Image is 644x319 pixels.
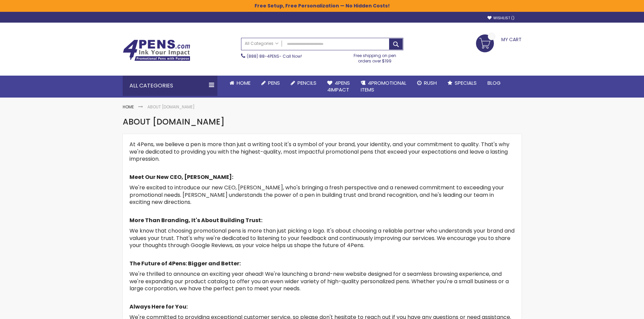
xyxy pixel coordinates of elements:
[327,79,350,93] span: 4Pens 4impact
[482,76,506,90] a: Blog
[123,39,190,61] img: 4Pens Custom Pens and Promotional Products
[147,104,195,110] strong: About [DOMAIN_NAME]
[129,303,188,311] strong: Always Here for You:
[224,76,256,90] a: Home
[412,76,442,90] a: Rush
[361,79,406,93] span: 4PROMOTIONAL ITEMS
[123,104,134,110] a: Home
[256,76,285,90] a: Pens
[123,76,217,96] div: All Categories
[355,76,412,98] a: 4PROMOTIONALITEMS
[129,184,504,206] span: We're excited to introduce our new CEO, [PERSON_NAME], who's bringing a fresh perspective and a r...
[129,140,509,163] span: At 4Pens, we believe a pen is more than just a writing tool; it's a symbol of your brand, your id...
[455,79,477,86] span: Specials
[285,76,322,90] a: Pencils
[297,79,316,86] span: Pencils
[424,79,437,86] span: Rush
[129,227,515,249] span: We know that choosing promotional pens is more than just picking a logo. It's about choosing a re...
[129,270,509,292] span: We're thrilled to announce an exciting year ahead! We're launching a brand-new website designed f...
[129,260,241,267] strong: The Future of 4Pens: Bigger and Better:
[487,79,501,86] span: Blog
[247,53,279,59] a: (888) 88-4PENS
[123,116,224,127] span: About [DOMAIN_NAME]
[247,53,302,59] span: - Call Now!
[129,173,233,181] strong: Meet Our New CEO, [PERSON_NAME]:
[245,41,279,46] span: All Categories
[442,76,482,90] a: Specials
[268,79,280,86] span: Pens
[129,216,262,224] strong: More Than Branding, It's About Building Trust:
[237,79,251,86] span: Home
[347,50,403,64] div: Free shipping on pen orders over $199
[487,16,515,21] a: Wishlist
[241,38,282,49] a: All Categories
[322,76,355,98] a: 4Pens4impact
